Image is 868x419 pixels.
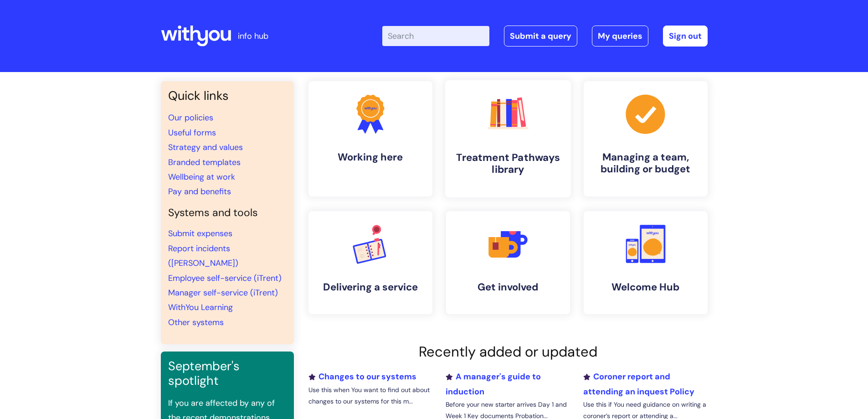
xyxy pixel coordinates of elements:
[504,26,577,47] a: Submit a query
[168,171,235,182] a: Wellbeing at work
[168,142,243,153] a: Strategy and values
[168,287,278,298] a: Manager self-service (iTrent)
[445,80,570,197] a: Treatment Pathways library
[168,273,282,284] a: Employee self-service (iTrent)
[168,186,231,197] a: Pay and benefits
[591,151,700,176] h4: Managing a team, building or budget
[308,343,708,360] h2: Recently added or updated
[583,371,694,397] a: Coroner report and attending an inquest Policy
[308,81,432,197] a: Working here
[382,26,708,47] div: | -
[168,207,287,219] h4: Systems and tools
[453,281,563,293] h4: Get involved
[452,151,564,176] h4: Treatment Pathways library
[584,81,708,197] a: Managing a team, building or budget
[168,127,216,138] a: Useful forms
[584,211,708,314] a: Welcome Hub
[663,26,708,47] a: Sign out
[592,26,648,47] a: My queries
[168,302,233,313] a: WithYou Learning
[168,112,213,123] a: Our policies
[382,26,489,46] input: Search
[316,151,425,163] h4: Working here
[446,371,541,397] a: A manager's guide to induction
[446,211,570,314] a: Get involved
[168,88,287,103] h3: Quick links
[168,243,238,269] a: Report incidents ([PERSON_NAME])
[308,384,432,407] p: Use this when You want to find out about changes to our systems for this m...
[168,317,224,328] a: Other systems
[168,157,241,168] a: Branded templates
[168,228,232,239] a: Submit expenses
[308,211,432,314] a: Delivering a service
[308,371,416,382] a: Changes to our systems
[316,281,425,293] h4: Delivering a service
[591,281,700,293] h4: Welcome Hub
[168,359,287,388] h3: September's spotlight
[238,29,268,43] p: info hub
